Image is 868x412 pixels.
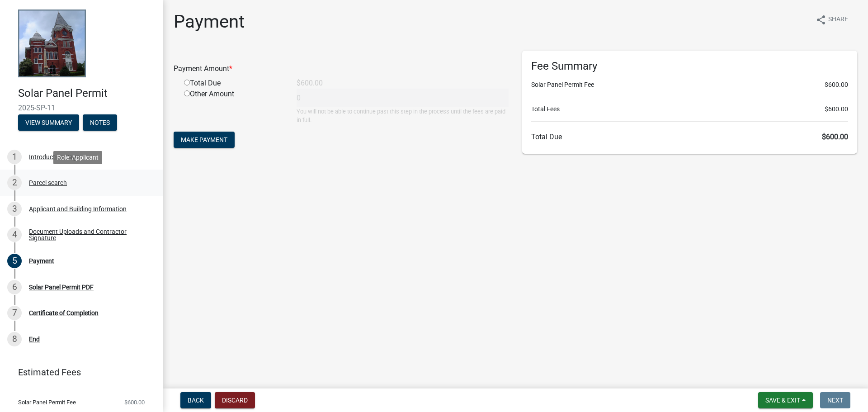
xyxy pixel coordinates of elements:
[7,306,22,320] div: 7
[18,119,79,127] wm-modal-confirm: Summary
[29,284,94,290] div: Solar Panel Permit PDF
[180,392,211,408] button: Back
[18,399,76,405] span: Solar Panel Permit Fee
[18,9,86,77] img: Talbot County, Georgia
[83,119,117,127] wm-modal-confirm: Notes
[7,227,22,242] div: 4
[825,80,848,90] span: $600.00
[808,11,855,28] button: shareShare
[825,104,848,114] span: $600.00
[215,392,255,408] button: Discard
[83,114,117,131] button: Notes
[29,336,40,342] div: End
[822,133,848,141] span: $600.00
[758,392,813,408] button: Save & Exit
[531,60,848,73] h6: Fee Summary
[174,132,235,148] button: Make Payment
[177,89,290,124] div: Other Amount
[7,332,22,346] div: 8
[29,180,67,186] div: Parcel search
[7,280,22,294] div: 6
[7,175,22,190] div: 2
[827,397,843,404] span: Next
[7,363,148,381] a: Estimated Fees
[53,151,102,164] div: Role: Applicant
[29,310,99,316] div: Certificate of Completion
[7,254,22,268] div: 5
[181,136,227,143] span: Make Payment
[174,11,245,33] h1: Payment
[820,392,850,408] button: Next
[828,14,848,25] span: Share
[18,114,79,131] button: View Summary
[816,14,826,25] i: share
[177,78,290,89] div: Total Due
[531,133,848,141] h6: Total Due
[18,87,156,100] h4: Solar Panel Permit
[29,206,127,212] div: Applicant and Building Information
[7,202,22,216] div: 3
[531,104,848,114] li: Total Fees
[7,150,22,164] div: 1
[124,399,145,405] span: $600.00
[29,228,148,241] div: Document Uploads and Contractor Signature
[167,63,515,74] div: Payment Amount
[29,154,80,160] div: Introduction Page
[531,80,848,90] li: Solar Panel Permit Fee
[188,397,204,404] span: Back
[29,258,54,264] div: Payment
[18,104,145,112] span: 2025-SP-11
[765,397,800,404] span: Save & Exit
